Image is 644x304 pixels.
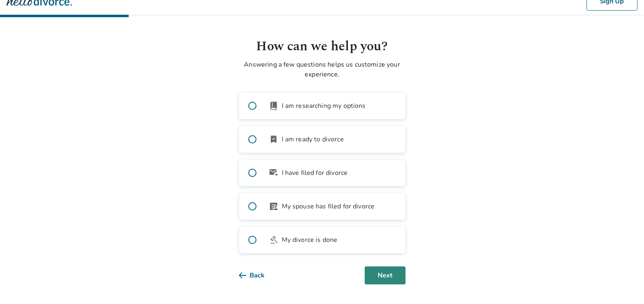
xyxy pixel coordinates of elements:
span: I have filed for divorce [282,168,348,178]
span: gavel [269,235,279,245]
button: Back [239,266,278,284]
span: book_2 [269,101,279,111]
span: article_person [269,201,279,211]
span: outgoing_mail [269,168,279,178]
span: I am ready to divorce [282,134,344,144]
span: My spouse has filed for divorce [282,201,375,211]
button: Next [365,266,406,284]
span: bookmark_check [269,134,279,144]
h1: How can we help you? [239,37,406,56]
span: I am researching my options [282,101,366,111]
span: My divorce is done [282,235,338,245]
p: Answering a few questions helps us customize your experience. [239,60,406,79]
iframe: Chat Widget [603,265,644,304]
